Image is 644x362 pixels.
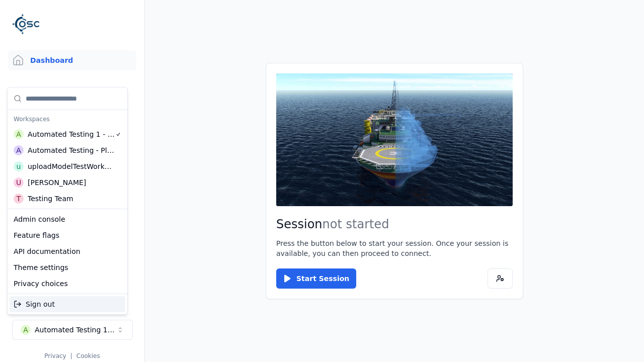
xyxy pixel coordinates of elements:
div: A [14,129,24,139]
div: Suggestions [8,87,127,209]
div: Suggestions [8,294,127,314]
div: Feature flags [10,227,125,243]
div: Admin console [10,211,125,227]
div: uploadModelTestWorkspace [28,161,114,171]
div: Sign out [10,296,125,312]
div: T [14,194,24,204]
div: Testing Team [28,194,73,204]
div: API documentation [10,243,125,259]
div: Suggestions [8,209,127,294]
div: u [14,161,24,171]
div: U [14,177,24,188]
div: Automated Testing - Playwright [28,145,115,155]
div: Privacy choices [10,276,125,292]
div: A [14,145,24,155]
div: Automated Testing 1 - Playwright [28,129,115,139]
div: Theme settings [10,259,125,276]
div: [PERSON_NAME] [28,177,86,188]
div: Workspaces [10,112,125,126]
